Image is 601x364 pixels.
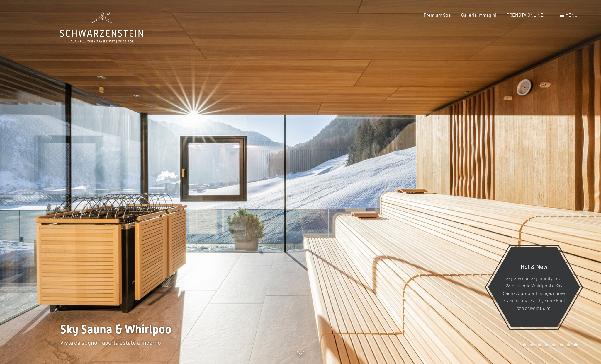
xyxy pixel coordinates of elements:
[502,274,566,312] p: Sky Spa con Sky infinity Pool 23m, grande Whirlpool e Sky Sauna, Outdoor Lounge, nuova Event saun...
[523,343,526,346] div: Carousel Page 1
[521,343,578,346] div: Carousel Pagination
[461,12,496,18] a: Galleria immagini
[424,12,451,18] a: Premium Spa
[538,343,541,346] div: Carousel Page 3
[521,263,548,270] span: Hot & New
[552,343,556,346] div: Carousel Page 5
[565,12,578,18] span: Menu
[507,12,544,18] a: PRENOTA ONLINE
[567,343,570,346] div: Carousel Page 7
[574,343,578,346] div: Carousel Page 8 (Current Slide)
[530,343,534,346] div: Carousel Page 2
[545,343,548,346] div: Carousel Page 4
[560,343,563,346] div: Carousel Page 6
[488,247,580,327] a: Hot & New Sky Spa con Sky infinity Pool 23m, grande Whirlpool e Sky Sauna, Outdoor Lounge, nuova ...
